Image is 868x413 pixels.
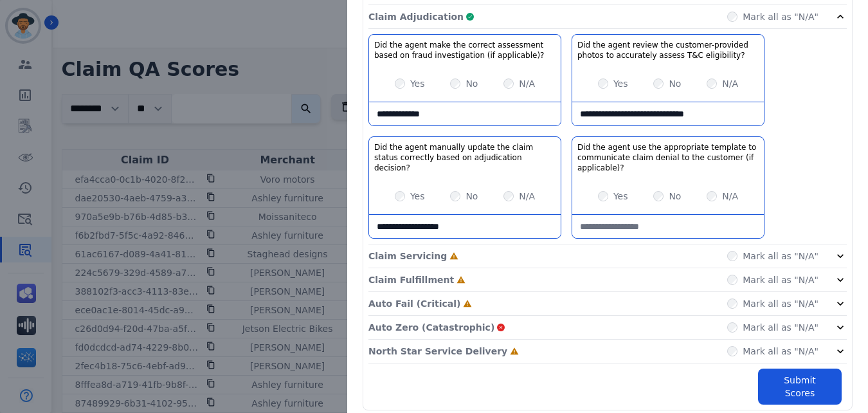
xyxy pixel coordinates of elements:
[743,273,818,286] label: Mark all as "N/A"
[410,77,425,90] label: Yes
[613,190,628,203] label: Yes
[743,297,818,310] label: Mark all as "N/A"
[577,40,759,60] h3: Did the agent review the customer-provided photos to accurately assess T&C eligibility?
[519,190,535,203] label: N/A
[758,369,842,405] button: Submit Scores
[368,10,464,23] p: Claim Adjudication
[368,345,507,358] p: North Star Service Delivery
[368,273,454,286] p: Claim Fulfillment
[613,77,628,90] label: Yes
[577,142,759,173] h3: Did the agent use the appropriate template to communicate claim denial to the customer (if applic...
[374,40,556,60] h3: Did the agent make the correct assessment based on fraud investigation (if applicable)?
[722,77,738,90] label: N/A
[368,321,494,334] p: Auto Zero (Catastrophic)
[669,190,681,203] label: No
[743,345,818,358] label: Mark all as "N/A"
[722,190,738,203] label: N/A
[410,190,425,203] label: Yes
[466,190,478,203] label: No
[743,321,818,334] label: Mark all as "N/A"
[466,77,478,90] label: No
[368,297,460,310] p: Auto Fail (Critical)
[519,77,535,90] label: N/A
[743,10,818,23] label: Mark all as "N/A"
[368,250,447,262] p: Claim Servicing
[669,77,681,90] label: No
[743,250,818,262] label: Mark all as "N/A"
[374,142,556,173] h3: Did the agent manually update the claim status correctly based on adjudication decision?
